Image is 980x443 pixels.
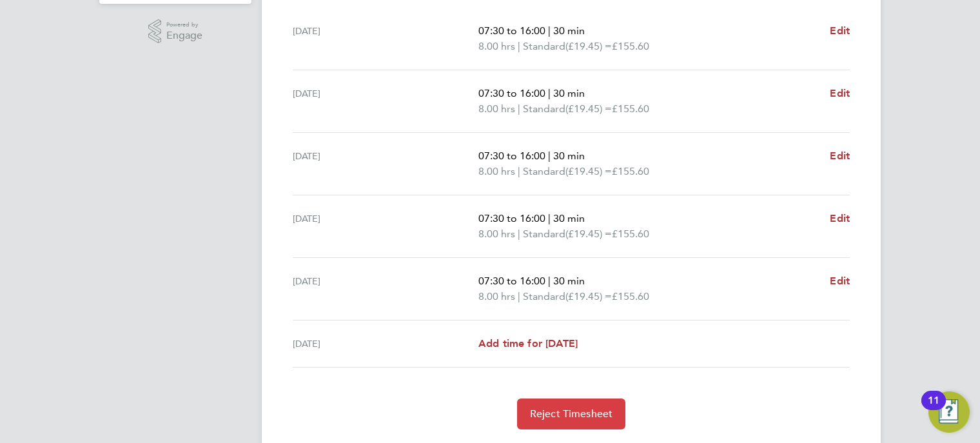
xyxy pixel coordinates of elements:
[478,228,515,240] span: 8.00 hrs
[518,103,520,115] span: |
[518,228,520,240] span: |
[166,30,202,41] span: Engage
[478,25,545,37] span: 07:30 to 16:00
[478,87,545,99] span: 07:30 to 16:00
[565,228,612,240] span: (£19.45) =
[523,226,565,242] span: Standard
[565,40,612,52] span: (£19.45) =
[565,290,612,302] span: (£19.45) =
[830,273,850,289] a: Edit
[523,101,565,117] span: Standard
[553,275,585,287] span: 30 min
[478,336,578,351] a: Add time for [DATE]
[518,165,520,177] span: |
[478,103,515,115] span: 8.00 hrs
[518,40,520,52] span: |
[548,87,551,99] span: |
[523,289,565,304] span: Standard
[830,275,850,287] span: Edit
[293,86,478,117] div: [DATE]
[548,212,551,224] span: |
[553,87,585,99] span: 30 min
[293,336,478,351] div: [DATE]
[293,23,478,54] div: [DATE]
[612,228,649,240] span: £155.60
[612,290,649,302] span: £155.60
[830,86,850,101] a: Edit
[518,290,520,302] span: |
[166,19,202,30] span: Powered by
[478,212,545,224] span: 07:30 to 16:00
[830,23,850,39] a: Edit
[565,165,612,177] span: (£19.45) =
[478,40,515,52] span: 8.00 hrs
[830,212,850,224] span: Edit
[478,290,515,302] span: 8.00 hrs
[612,165,649,177] span: £155.60
[553,150,585,162] span: 30 min
[148,19,203,44] a: Powered byEngage
[612,40,649,52] span: £155.60
[293,148,478,179] div: [DATE]
[830,148,850,164] a: Edit
[928,400,939,417] div: 11
[517,399,626,429] button: Reject Timesheet
[830,25,850,37] span: Edit
[612,103,649,115] span: £155.60
[478,275,545,287] span: 07:30 to 16:00
[830,87,850,99] span: Edit
[830,150,850,162] span: Edit
[293,211,478,242] div: [DATE]
[523,164,565,179] span: Standard
[565,103,612,115] span: (£19.45) =
[478,337,578,349] span: Add time for [DATE]
[553,212,585,224] span: 30 min
[830,211,850,226] a: Edit
[523,39,565,54] span: Standard
[553,25,585,37] span: 30 min
[548,275,551,287] span: |
[478,165,515,177] span: 8.00 hrs
[928,391,970,433] button: Open Resource Center, 11 new notifications
[478,150,545,162] span: 07:30 to 16:00
[548,25,551,37] span: |
[530,408,613,420] span: Reject Timesheet
[293,273,478,304] div: [DATE]
[548,150,551,162] span: |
